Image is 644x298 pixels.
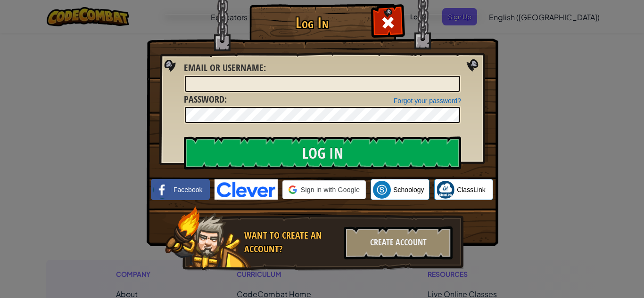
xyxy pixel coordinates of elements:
span: Sign in with Google [301,185,360,194]
label: : [184,93,227,106]
input: Log In [184,137,461,169]
span: Email or Username [184,61,264,74]
div: Want to create an account? [244,229,339,256]
h1: Log In [252,15,372,31]
span: ClassLink [457,185,486,194]
span: Facebook [173,185,202,194]
img: clever-logo-blue.png [215,179,278,200]
label: : [184,61,266,75]
img: facebook_small.png [153,181,171,199]
div: Create Account [344,226,453,259]
img: schoology.png [373,181,391,199]
img: classlink-logo-small.png [437,181,454,199]
a: Forgot your password? [394,97,461,105]
span: Schoology [393,185,424,194]
div: Sign in with Google [282,180,366,199]
span: Password [184,93,224,105]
